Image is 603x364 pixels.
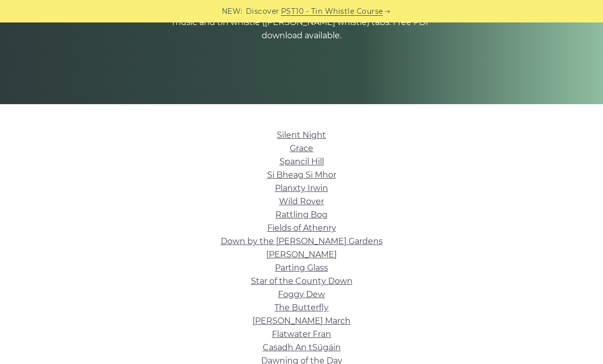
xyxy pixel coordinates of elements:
a: Silent Night [277,130,326,140]
a: [PERSON_NAME] [266,250,337,259]
a: Grace [290,143,313,153]
a: PST10 - Tin Whistle Course [281,6,383,17]
a: Parting Glass [275,263,328,273]
a: [PERSON_NAME] March [252,316,351,326]
a: Fields of Athenry [267,223,336,233]
a: Si­ Bheag Si­ Mhor [267,170,336,180]
span: NEW: [222,6,243,17]
a: Planxty Irwin [275,183,328,193]
a: Casadh An tSúgáin [263,343,341,352]
a: Wild Rover [279,197,324,206]
a: Spancil Hill [280,157,324,166]
a: Star of the County Down [251,276,353,286]
p: A selection of easy Irish tin whistle songs for beginners, with sheet music and tin whistle ([PER... [164,3,439,42]
span: Discover [246,6,280,17]
a: Flatwater Fran [272,329,331,339]
a: The Butterfly [274,303,329,312]
a: Down by the [PERSON_NAME] Gardens [221,236,383,246]
a: Foggy Dew [278,289,325,299]
a: Rattling Bog [275,210,328,220]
